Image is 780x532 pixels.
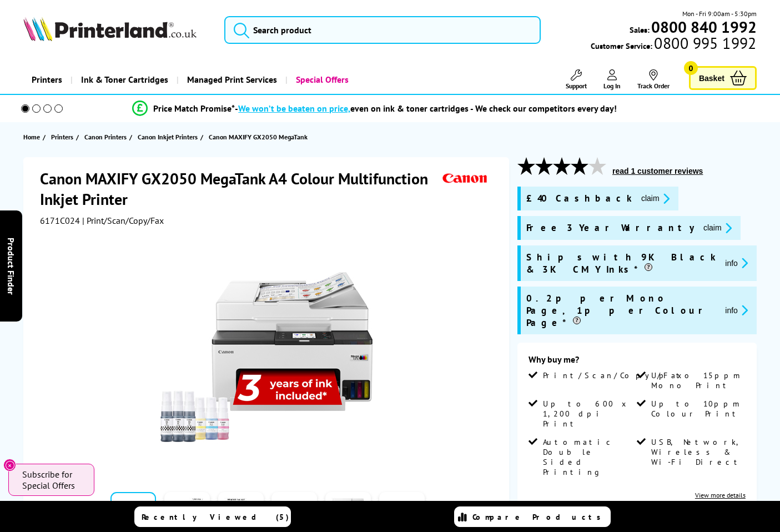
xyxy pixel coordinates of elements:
span: 0800 995 1992 [652,38,756,48]
li: modal_Promise [6,99,744,118]
a: Home [23,131,43,143]
button: promo-description [722,304,751,317]
div: - even on ink & toner cartridges - We check our competitors every day! [235,103,617,114]
img: Canon [440,168,491,189]
span: Customer Service: [591,38,756,51]
span: Price Match Promise* [153,103,235,114]
span: Print/Scan/Copy/Fax [543,370,686,380]
button: Close [3,459,16,471]
span: £40 Cashback [526,192,632,205]
span: Product Finder [6,238,17,295]
a: Compare Products [454,506,611,527]
h1: Canon MAXIFY GX2050 MegaTank A4 Colour Multifunction Inkjet Printer [40,168,440,209]
span: 0 [684,61,698,75]
span: Printers [51,131,73,143]
a: Printers [51,131,76,143]
b: 0800 840 1992 [651,17,757,37]
a: Recently Viewed (5) [134,506,291,527]
button: promo-description [638,192,673,205]
span: We won’t be beaten on price, [238,103,350,114]
span: Support [566,82,587,90]
a: Special Offers [285,66,357,94]
button: promo-description [722,257,751,269]
div: Why buy me? [529,354,746,370]
a: Basket 0 [689,66,757,90]
a: Printers [23,66,71,94]
span: Compare Products [472,512,607,522]
span: Sales: [630,24,650,35]
span: Home [23,131,40,143]
span: Canon Printers [84,131,127,143]
span: Up to 15ppm Mono Print [651,370,743,390]
span: Ships with 9K Black & 3K CMY Inks* [526,251,716,275]
a: View more details [695,491,746,499]
a: Managed Print Services [177,66,285,94]
a: Log In [603,69,621,90]
img: Canon MAXIFY GX2050 MegaTank [159,248,376,466]
button: promo-description [700,222,735,234]
span: Free 3 Year Warranty [526,222,695,234]
span: Subscribe for Special Offers [22,469,83,491]
span: Ink & Toner Cartridges [81,66,168,94]
span: 6171C024 [40,215,80,226]
a: 0800 840 1992 [650,22,757,32]
span: 0.2p per Mono Page, 1p per Colour Page* [526,292,716,329]
span: Mon - Fri 9:00am - 5:30pm [682,8,757,19]
span: Recently Viewed (5) [142,512,289,522]
button: read 1 customer reviews [609,166,706,176]
img: Printerland Logo [23,17,197,41]
input: Search product [224,16,541,44]
span: USB, Network, Wireless & Wi-Fi Direct [651,437,743,467]
span: Basket [699,71,724,86]
a: Support [566,69,587,90]
span: Up to 10ppm Colour Print [651,399,743,419]
span: Up to 600 x 1,200 dpi Print [543,399,635,429]
a: Canon Printers [84,131,129,143]
span: | Print/Scan/Copy/Fax [82,215,164,226]
span: Automatic Double Sided Printing [543,437,635,477]
span: Canon MAXIFY GX2050 MegaTank [209,133,308,141]
a: Printerland Logo [23,17,210,43]
a: Canon Inkjet Printers [138,131,200,143]
a: Ink & Toner Cartridges [71,66,177,94]
a: Track Order [637,69,670,90]
span: Log In [603,82,621,90]
span: Canon Inkjet Printers [138,131,198,143]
